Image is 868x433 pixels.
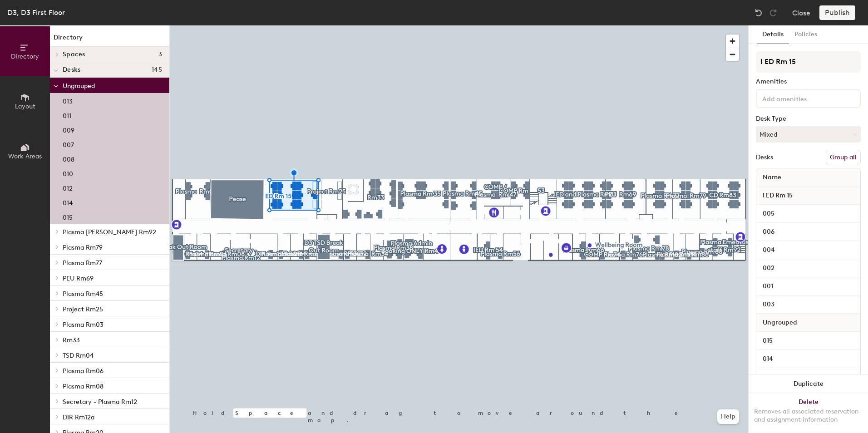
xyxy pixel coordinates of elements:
button: DeleteRemoves all associated reservation and assignment information [749,393,868,433]
span: Secretary - Plasma Rm12 [63,398,137,406]
span: Plasma Rm08 [63,383,104,390]
div: Amenities [756,78,861,85]
span: Rm33 [63,336,80,344]
span: Plasma [PERSON_NAME] Rm92 [63,228,156,236]
span: TSD Rm04 [63,352,94,359]
input: Unnamed desk [758,353,858,365]
span: Name [758,169,786,186]
p: 010 [63,167,73,178]
span: Plasma Rm06 [63,367,104,375]
span: 3 [158,51,162,58]
p: 012 [63,182,73,192]
p: 008 [63,153,74,163]
input: Unnamed desk [758,262,858,275]
p: 011 [63,109,71,120]
span: 145 [152,66,162,74]
button: Group all [826,150,861,165]
span: Plasma Rm79 [63,244,103,251]
img: Redo [769,8,778,17]
span: Project Rm25 [63,305,103,313]
button: Duplicate [749,375,868,393]
span: Directory [11,53,39,60]
p: 015 [63,211,73,221]
h1: Directory [50,33,169,47]
input: Unnamed desk [758,371,858,384]
input: Add amenities [760,93,842,103]
div: D3, D3 First Floor [7,7,65,18]
p: 009 [63,124,74,134]
p: 013 [63,95,73,105]
span: Desks [63,66,80,74]
input: Unnamed desk [758,207,858,220]
img: Undo [754,8,763,17]
span: I ED Rm 15 [758,187,797,204]
input: Unnamed desk [758,298,858,311]
span: Work Areas [8,153,42,160]
span: Ungrouped [63,82,95,90]
span: Plasma Rm45 [63,290,103,298]
div: Removes all associated reservation and assignment information [754,408,863,424]
span: Plasma Rm03 [63,321,104,329]
span: DIR Rm12a [63,413,94,421]
button: Policies [789,25,823,44]
input: Unnamed desk [758,280,858,293]
button: Close [792,5,810,20]
span: Ungrouped [758,315,802,331]
span: Plasma Rm77 [63,259,102,267]
p: 014 [63,197,73,207]
button: Details [757,25,789,44]
div: Desk Type [756,115,861,123]
span: Layout [15,103,35,110]
span: PEU Rm69 [63,275,94,282]
span: Spaces [63,51,85,58]
button: Help [717,409,739,424]
div: Desks [756,154,773,161]
input: Unnamed desk [758,335,858,347]
input: Unnamed desk [758,244,858,256]
p: 007 [63,138,74,149]
input: Unnamed desk [758,226,858,238]
button: Mixed [756,126,861,143]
